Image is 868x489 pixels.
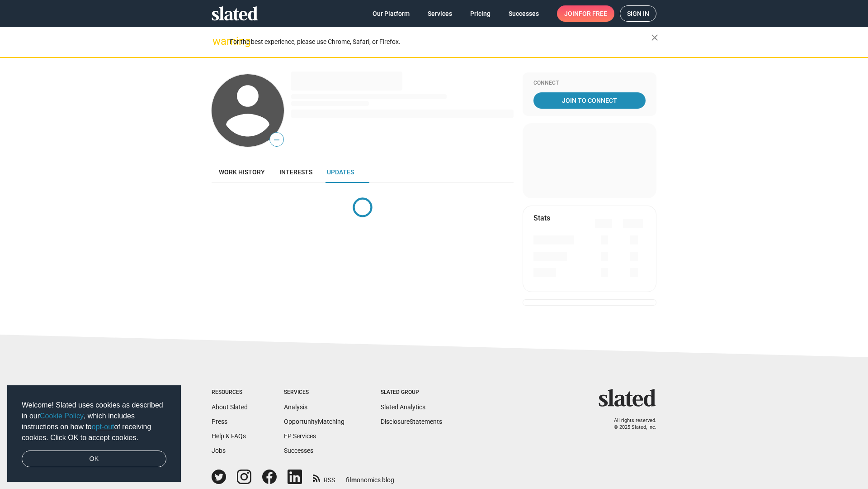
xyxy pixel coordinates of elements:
a: DisclosureStatements [381,418,442,425]
a: dismiss cookie message [22,451,166,468]
span: Work history [219,168,265,176]
a: Interests [272,161,320,183]
span: Pricing [470,5,491,22]
div: Resources [212,389,248,396]
div: Slated Group [381,389,442,396]
span: film [346,476,357,484]
a: EP Services [284,432,316,440]
a: opt-out [92,423,114,431]
a: OpportunityMatching [284,418,344,425]
a: Jobs [212,447,226,454]
div: cookieconsent [7,385,181,482]
a: Our Platform [365,5,417,22]
span: Sign in [627,6,649,21]
a: Successes [501,5,546,22]
div: Services [284,389,344,396]
span: Welcome! Slated uses cookies as described in our , which includes instructions on how to of recei... [22,400,166,443]
a: Help & FAQs [212,432,246,440]
span: Interests [279,168,312,176]
a: Updates [320,161,361,183]
span: Join [564,5,607,22]
mat-icon: close [649,32,660,43]
a: Joinfor free [557,5,614,22]
a: About Slated [212,403,248,411]
a: Analysis [284,403,307,411]
mat-icon: warning [212,36,223,47]
a: filmonomics blog [346,469,394,484]
span: Join To Connect [535,92,644,109]
span: Our Platform [373,5,410,22]
a: Cookie Policy [40,412,84,420]
a: Successes [284,447,313,454]
span: Services [428,5,452,22]
div: For the best experience, please use Chrome, Safari, or Firefox. [230,36,651,48]
div: Connect [533,80,646,87]
a: Pricing [463,5,498,22]
a: Press [212,418,227,425]
span: Successes [509,5,539,22]
p: All rights reserved. © 2025 Slated, Inc. [604,417,656,431]
a: Work history [212,161,272,183]
a: Services [420,5,459,22]
span: Updates [327,168,354,176]
a: RSS [313,470,335,484]
mat-card-title: Stats [533,213,550,223]
a: Slated Analytics [381,403,425,411]
a: Join To Connect [533,92,646,109]
a: Sign in [620,5,656,22]
span: for free [579,5,607,22]
span: — [270,134,283,146]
